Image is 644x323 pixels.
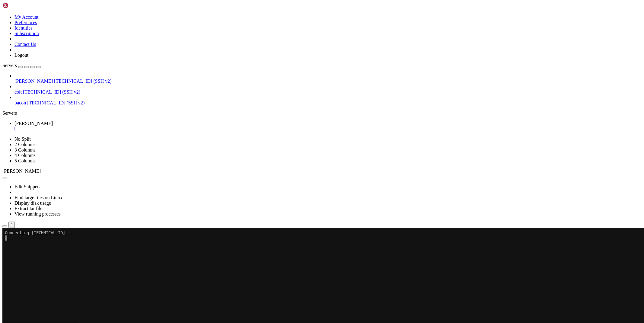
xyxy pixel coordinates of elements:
[27,100,85,105] span: [TECHNICAL_ID] (SSH v2)
[14,206,42,211] a: Extract tar file
[14,73,642,84] li: [PERSON_NAME] [TECHNICAL_ID] (SSH v2)
[14,200,51,206] a: Display disk usage
[14,78,642,84] a: [PERSON_NAME] [TECHNICAL_ID] (SSH v2)
[14,89,22,94] span: colt
[2,110,642,116] div: Servers
[2,168,41,174] span: [PERSON_NAME]
[14,100,642,106] a: bacon [TECHNICAL_ID] (SSH v2)
[14,31,39,36] a: Subscription
[14,78,53,84] span: [PERSON_NAME]
[14,20,37,25] a: Preferences
[2,2,565,8] x-row: Connecting [TECHNICAL_ID]...
[14,195,62,200] a: Find large files on Linux
[14,100,26,105] span: bacon
[14,25,33,30] a: Identities
[14,84,642,95] li: colt [TECHNICAL_ID] (SSH v2)
[14,136,31,142] a: No Split
[14,53,28,58] a: Logout
[14,142,36,147] a: 2 Columns
[11,222,12,227] div: 
[2,8,5,13] div: (0, 1)
[2,63,17,68] span: Servers
[23,89,80,94] span: [TECHNICAL_ID] (SSH v2)
[14,126,642,132] a: 
[14,42,36,47] a: Contact Us
[2,2,37,8] img: Shellngn
[14,14,39,20] a: My Account
[8,222,15,228] button: 
[14,211,61,216] a: View running processes
[2,63,41,68] a: Servers
[14,89,642,95] a: colt [TECHNICAL_ID] (SSH v2)
[14,158,36,163] a: 5 Columns
[54,78,111,84] span: [TECHNICAL_ID] (SSH v2)
[14,153,36,158] a: 4 Columns
[14,121,642,132] a: maus
[14,147,36,152] a: 3 Columns
[14,95,642,106] li: bacon [TECHNICAL_ID] (SSH v2)
[14,121,53,126] span: [PERSON_NAME]
[14,184,40,189] a: Edit Snippets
